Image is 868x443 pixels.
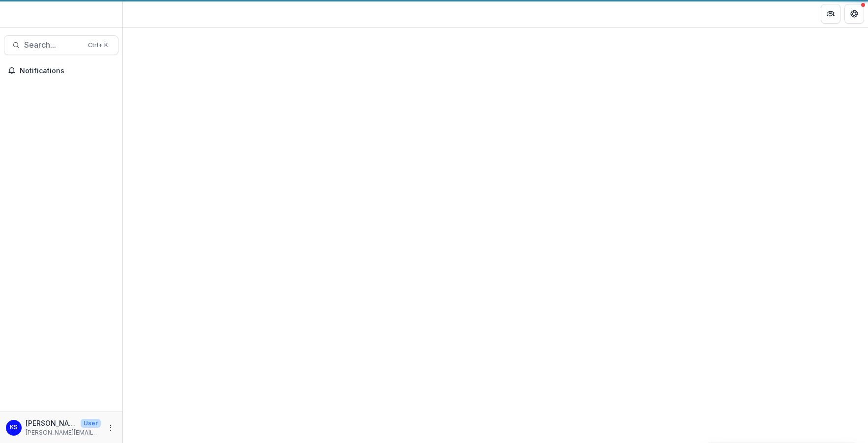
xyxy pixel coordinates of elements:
[10,424,18,431] div: Kate Sorestad
[4,63,118,79] button: Notifications
[81,419,101,428] p: User
[821,4,840,24] button: Partners
[105,422,116,434] button: More
[20,67,115,75] span: Notifications
[24,40,82,50] span: Search...
[844,4,864,24] button: Get Help
[26,428,101,437] p: [PERSON_NAME][EMAIL_ADDRESS][DOMAIN_NAME]
[86,40,110,51] div: Ctrl + K
[4,35,118,55] button: Search...
[26,418,77,428] p: [PERSON_NAME]
[127,6,169,21] nav: breadcrumb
